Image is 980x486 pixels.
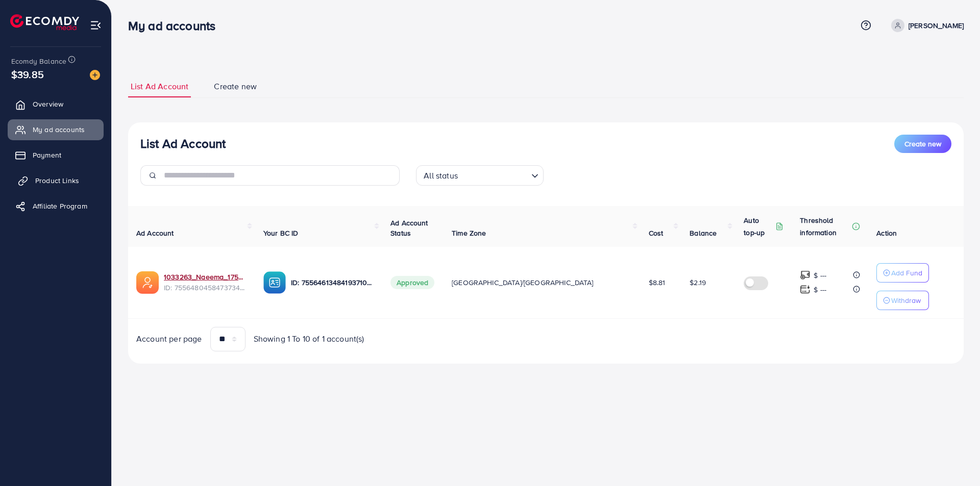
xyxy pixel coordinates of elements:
span: Overview [33,99,63,109]
span: Action [876,228,897,238]
span: Your BC ID [263,228,299,238]
p: Withdraw [891,294,921,306]
span: Cost [649,228,664,238]
span: Time Zone [452,228,486,238]
p: ID: 7556461348419371009 [291,276,374,289]
p: [PERSON_NAME] [909,19,964,32]
img: ic-ba-acc.ded83a64.svg [263,271,286,294]
a: Affiliate Program [8,196,104,216]
a: Product Links [8,170,104,191]
p: $ --- [814,269,826,282]
p: $ --- [814,284,826,296]
img: ic-ads-acc.e4c84228.svg [136,271,159,294]
img: top-up amount [800,270,811,280]
span: My ad accounts [33,124,85,135]
button: Withdraw [876,291,929,310]
span: $8.81 [649,277,666,288]
button: Add Fund [876,263,929,283]
div: <span class='underline'>1033263_Naeema_1759380284487</span></br>7556480458473734152 [164,272,247,293]
h3: List Ad Account [140,136,226,151]
span: Showing 1 To 10 of 1 account(s) [254,333,364,345]
a: Payment [8,145,104,165]
img: logo [10,14,79,30]
img: image [90,70,100,80]
img: menu [90,19,102,31]
span: Ecomdy Balance [11,56,66,66]
span: Ad Account Status [390,218,428,238]
input: Search for option [461,166,527,183]
h3: My ad accounts [128,18,224,33]
span: $2.19 [690,277,706,288]
p: Auto top-up [744,214,773,239]
span: $39.85 [11,67,44,82]
iframe: Chat [937,440,972,478]
span: [GEOGRAPHIC_DATA]/[GEOGRAPHIC_DATA] [452,277,594,288]
span: Product Links [35,175,79,186]
a: My ad accounts [8,119,104,140]
div: Search for option [416,165,544,186]
span: Affiliate Program [33,201,87,211]
a: 1033263_Naeema_1759380284487 [164,272,247,282]
p: Add Fund [891,267,922,279]
a: Overview [8,94,104,114]
p: Threshold information [800,214,850,239]
span: Create new [904,139,941,149]
span: Ad Account [136,228,174,238]
span: Balance [690,228,717,238]
button: Create new [894,135,951,153]
span: All status [422,168,460,183]
span: Approved [390,276,434,289]
span: List Ad Account [131,81,188,92]
span: Payment [33,150,61,160]
span: Create new [214,81,257,92]
img: top-up amount [800,284,811,295]
span: ID: 7556480458473734152 [164,283,247,293]
span: Account per page [136,333,202,345]
a: [PERSON_NAME] [887,19,964,32]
